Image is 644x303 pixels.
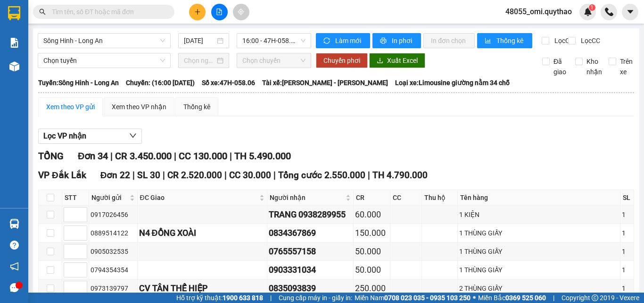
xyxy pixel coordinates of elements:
[584,8,592,16] img: icon-new-feature
[234,150,291,162] span: TH 5.490.000
[189,4,206,20] button: plus
[392,35,413,46] span: In phơi
[459,283,618,294] div: 2 THÙNG GIẤY
[43,53,165,68] span: Chọn tuyến
[38,129,142,144] button: Lọc VP nhận
[179,150,227,162] span: CC 130.000
[622,265,632,275] div: 1
[91,209,136,220] div: 0917026456
[126,78,195,88] span: Chuyến: (16:00 [DATE])
[622,246,632,257] div: 1
[583,56,606,77] span: Kho nhận
[372,33,421,48] button: printerIn phơi
[174,150,176,162] span: |
[459,246,618,257] div: 1 THÙNG GIẤY
[100,170,131,181] span: Đơn 22
[384,294,471,302] strong: 0708 023 035 - 0935 103 250
[43,130,86,142] span: Lọc VP nhận
[46,102,95,112] div: Xem theo VP gửi
[211,4,228,20] button: file-add
[269,282,352,295] div: 0835093839
[10,283,19,292] span: message
[620,190,634,206] th: SL
[551,35,575,46] span: Lọc CR
[553,293,554,303] span: |
[622,283,632,294] div: 1
[132,170,135,181] span: |
[269,263,352,277] div: 0903331034
[498,6,579,17] span: 48055_omi.quythao
[459,265,618,275] div: 1 THÙNG GIẤY
[91,246,136,257] div: 0905032535
[390,190,422,206] th: CC
[269,208,352,221] div: TRANG 0938289955
[262,78,388,88] span: Tài xế: [PERSON_NAME] - [PERSON_NAME]
[355,282,388,295] div: 250.000
[589,4,595,11] sup: 1
[626,8,635,16] span: caret-down
[269,245,352,258] div: 0765557158
[38,79,119,87] b: Tuyến: Sông Hinh - Long An
[223,294,263,302] strong: 1900 633 818
[43,34,165,48] span: Sông Hinh - Long An
[355,226,388,240] div: 150.000
[242,53,305,68] span: Chọn chuyến
[184,35,215,46] input: 15/08/2025
[52,7,163,17] input: Tìm tên, số ĐT hoặc mã đơn
[202,78,255,88] span: Số xe: 47H-058.06
[139,226,265,240] div: N4 ĐỒNG XOÀI
[78,150,108,162] span: Đơn 34
[216,9,223,15] span: file-add
[369,53,425,68] button: downloadXuất Excel
[592,294,598,301] span: copyright
[278,170,365,181] span: Tổng cước 2.550.000
[129,132,137,139] span: down
[184,55,215,66] input: Chọn ngày
[224,170,227,181] span: |
[242,34,305,48] span: 16:00 - 47H-058.06
[91,228,136,238] div: 0889514122
[622,228,632,238] div: 1
[355,245,388,258] div: 50.000
[458,190,620,206] th: Tên hàng
[473,296,476,300] span: ⚪️
[163,170,165,181] span: |
[10,262,19,271] span: notification
[91,283,136,294] div: 0973139797
[91,265,136,275] div: 0794354354
[269,226,352,240] div: 0834367869
[622,209,632,220] div: 1
[377,57,383,65] span: download
[10,241,19,250] span: question-circle
[39,9,46,15] span: search
[9,38,19,48] img: solution-icon
[423,33,475,48] button: In đơn chọn
[380,37,388,45] span: printer
[550,56,570,77] span: Đã giao
[335,35,363,46] span: Làm mới
[422,190,458,206] th: Thu hộ
[238,9,244,15] span: aim
[115,150,172,162] span: CR 3.450.000
[459,209,618,220] div: 1 KIỆN
[485,37,493,45] span: bar-chart
[167,170,222,181] span: CR 2.520.000
[323,37,331,45] span: sync
[459,228,618,238] div: 1 THÙNG GIẤY
[230,150,232,162] span: |
[605,8,613,16] img: phone-icon
[183,102,210,112] div: Thống kê
[273,170,276,181] span: |
[9,219,19,229] img: warehouse-icon
[577,35,602,46] span: Lọc CC
[176,293,263,303] span: Hỗ trợ kỹ thuật:
[477,33,532,48] button: bar-chartThống kê
[270,293,272,303] span: |
[137,170,160,181] span: SL 30
[139,282,265,295] div: CV TÂN THẾ HIỆP
[229,170,271,181] span: CC 30.000
[8,6,20,20] img: logo-vxr
[112,102,166,112] div: Xem theo VP nhận
[233,4,249,20] button: aim
[140,192,257,203] span: ĐC Giao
